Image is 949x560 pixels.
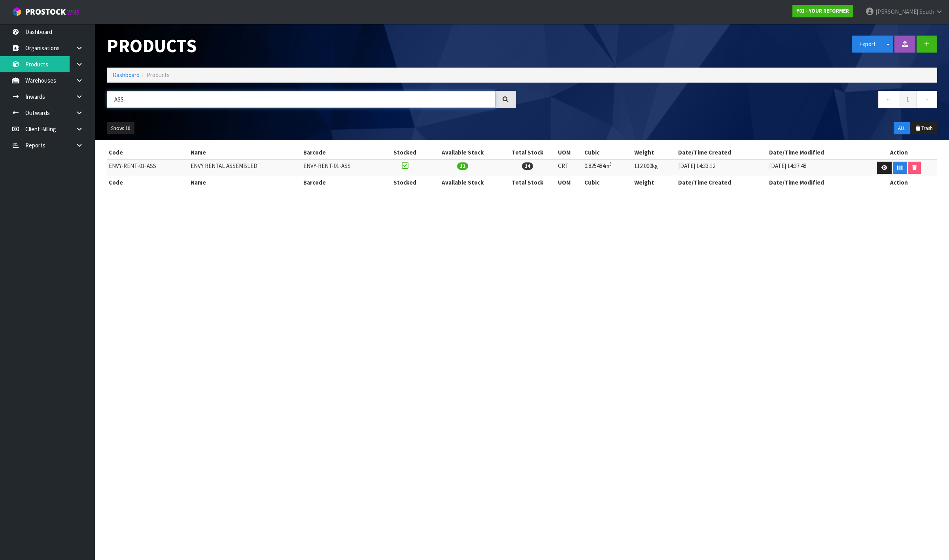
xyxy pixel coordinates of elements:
span: [PERSON_NAME] [875,8,918,15]
th: Name [189,176,301,189]
a: → [916,91,937,108]
button: Show: 10 [107,122,134,135]
a: Dashboard [113,71,140,79]
th: Weight [632,146,677,159]
th: Total Stock [499,146,556,159]
th: Date/Time Modified [767,176,861,189]
td: CRT [556,159,582,176]
th: Available Stock [426,146,499,159]
th: Name [189,146,301,159]
a: ← [878,91,899,108]
span: 14 [522,162,533,170]
th: Cubic [582,176,632,189]
th: Date/Time Created [676,146,767,159]
td: ENVY-RENT-01-ASS [301,159,383,176]
span: 12 [457,162,468,170]
span: ProStock [25,7,66,17]
span: South [919,8,934,15]
span: Products [147,71,170,79]
small: WMS [67,9,79,16]
th: Date/Time Created [676,176,767,189]
th: Cubic [582,146,632,159]
button: Trash [911,122,937,135]
th: Available Stock [426,176,499,189]
strong: Y01 - YOUR REFORMER [797,8,849,14]
a: 1 [899,91,917,108]
th: Total Stock [499,176,556,189]
th: Action [861,146,937,159]
img: cube-alt.png [12,7,22,17]
th: Weight [632,176,677,189]
th: UOM [556,176,582,189]
th: Barcode [301,146,383,159]
th: Barcode [301,176,383,189]
td: [DATE] 14:33:12 [676,159,767,176]
sup: 3 [609,161,612,167]
td: ENVY RENTAL ASSEMBLED [189,159,301,176]
td: ENVY-RENT-01-ASS [107,159,189,176]
button: ALL [894,122,910,135]
th: Date/Time Modified [767,146,861,159]
a: Y01 - YOUR REFORMER [792,5,853,17]
th: Action [861,176,937,189]
td: 112.000kg [632,159,677,176]
th: Stocked [383,146,426,159]
button: Export [852,36,883,53]
h1: Products [107,36,516,56]
th: Code [107,176,189,189]
th: Stocked [383,176,426,189]
input: Search products [107,91,495,108]
td: 0.825484m [582,159,632,176]
th: Code [107,146,189,159]
th: UOM [556,146,582,159]
td: [DATE] 14:37:48 [767,159,861,176]
nav: Page navigation [528,91,937,110]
